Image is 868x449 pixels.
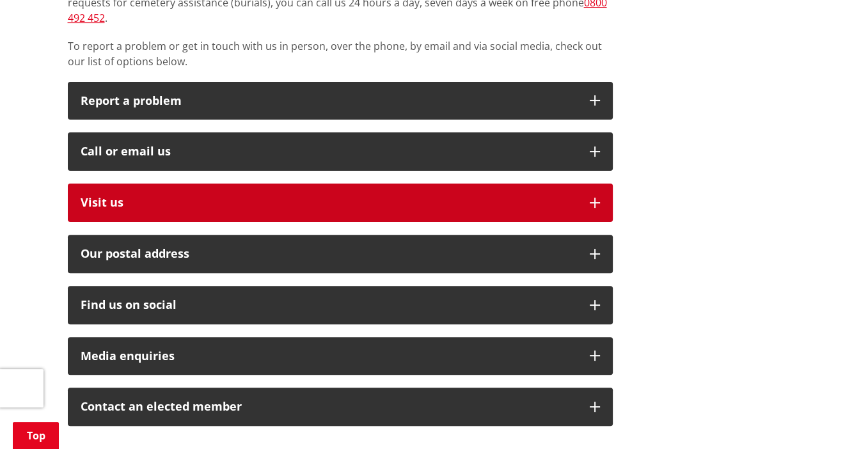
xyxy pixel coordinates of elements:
button: Report a problem [68,82,613,120]
div: Call or email us [81,145,577,158]
p: Contact an elected member [81,400,577,413]
button: Call or email us [68,132,613,171]
button: Find us on social [68,286,613,324]
p: Report a problem [81,95,577,107]
h2: Our postal address [81,248,577,260]
button: Visit us [68,184,613,222]
button: Contact an elected member [68,388,613,426]
button: Media enquiries [68,337,613,375]
p: To report a problem or get in touch with us in person, over the phone, by email and via social me... [68,38,613,69]
iframe: Messenger Launcher [809,395,855,441]
p: Visit us [81,196,577,209]
div: Media enquiries [81,350,577,363]
div: Find us on social [81,299,577,311]
button: Our postal address [68,235,613,273]
a: Top [13,422,59,449]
